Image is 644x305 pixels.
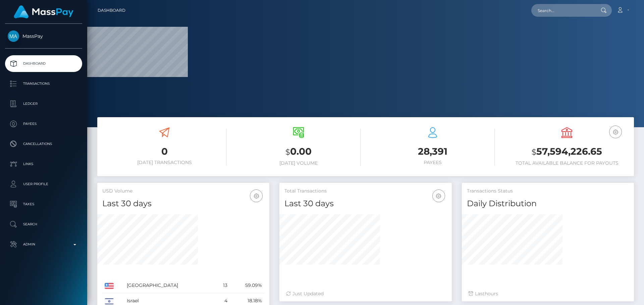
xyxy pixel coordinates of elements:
p: Transactions [8,79,79,89]
span: MassPay [5,33,82,39]
h4: Last 30 days [102,198,264,210]
a: User Profile [5,176,82,193]
h6: Payees [371,160,495,165]
img: MassPay Logo [14,5,73,18]
h3: 28,391 [371,145,495,158]
h6: [DATE] Transactions [102,160,226,165]
h5: Transactions Status [467,188,629,195]
img: US.png [105,283,114,289]
a: Taxes [5,196,82,213]
a: Dashboard [98,3,125,17]
a: Payees [5,116,82,132]
p: Cancellations [8,139,79,149]
p: Ledger [8,99,79,109]
a: Transactions [5,75,82,92]
p: Search [8,219,79,229]
a: Ledger [5,95,82,112]
p: Admin [8,239,79,249]
a: Search [5,216,82,233]
div: Last hours [469,290,627,297]
div: Just Updated [286,290,445,297]
a: Links [5,156,82,172]
td: 59.09% [230,278,264,293]
a: Admin [5,236,82,253]
h3: 0 [102,145,226,158]
input: Search... [531,4,594,17]
h4: Last 30 days [284,198,446,210]
p: Payees [8,119,79,129]
small: $ [532,147,536,157]
h6: Total Available Balance for Payouts [505,160,629,166]
a: Dashboard [5,55,82,72]
img: MassPay [8,30,19,42]
p: Taxes [8,199,79,209]
h4: Daily Distribution [467,198,629,210]
h3: 0.00 [236,145,361,159]
small: $ [285,147,290,157]
p: Links [8,159,79,169]
h5: Total Transactions [284,188,446,195]
h6: [DATE] Volume [236,160,361,166]
td: 13 [215,278,230,293]
h3: 57,594,226.65 [505,145,629,159]
img: IL.png [105,298,114,304]
p: Dashboard [8,59,79,69]
h5: USD Volume [102,188,264,195]
p: User Profile [8,179,79,189]
a: Cancellations [5,136,82,152]
td: [GEOGRAPHIC_DATA] [124,278,215,293]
